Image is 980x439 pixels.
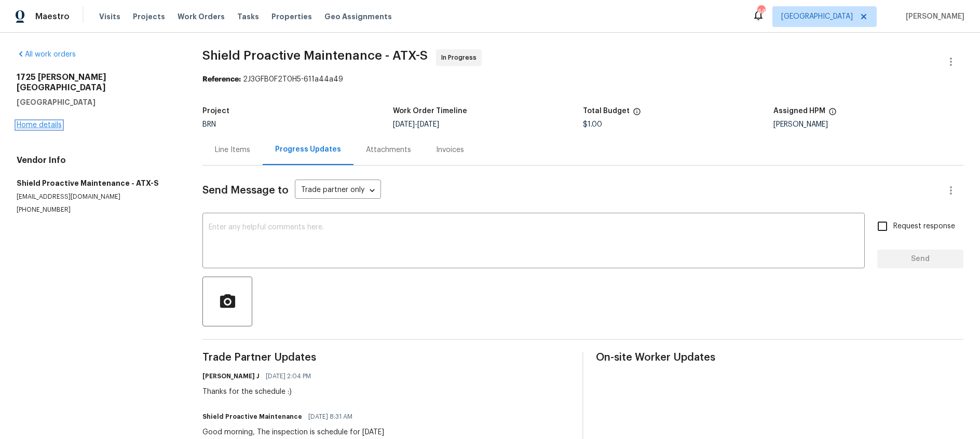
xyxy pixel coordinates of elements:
[324,11,392,22] span: Geo Assignments
[202,107,229,115] h5: Project
[202,121,216,128] span: BRN
[17,178,178,188] h5: Shield Proactive Maintenance - ATX-S
[237,13,259,20] span: Tasks
[295,182,381,199] div: Trade partner only
[17,205,178,214] p: [PHONE_NUMBER]
[583,121,602,128] span: $1.00
[781,11,853,22] span: [GEOGRAPHIC_DATA]
[133,11,165,22] span: Projects
[828,107,837,121] span: The hpm assigned to this work order.
[17,121,62,129] a: Home details
[275,144,341,155] div: Progress Updates
[17,51,76,58] a: All work orders
[202,352,570,363] span: Trade Partner Updates
[17,97,178,107] h5: [GEOGRAPHIC_DATA]
[202,371,260,381] h6: [PERSON_NAME] J
[633,107,641,121] span: The total cost of line items that have been proposed by Opendoor. This sum includes line items th...
[202,76,241,83] b: Reference:
[308,411,352,422] span: [DATE] 8:31 AM
[441,52,481,63] span: In Progress
[773,121,963,128] div: [PERSON_NAME]
[99,11,120,22] span: Visits
[202,49,428,62] span: Shield Proactive Maintenance - ATX-S
[215,145,250,155] div: Line Items
[773,107,825,115] h5: Assigned HPM
[596,352,963,363] span: On-site Worker Updates
[436,145,464,155] div: Invoices
[202,411,302,422] h6: Shield Proactive Maintenance
[366,145,411,155] div: Attachments
[893,221,955,232] span: Request response
[757,6,765,17] div: 44
[271,11,312,22] span: Properties
[393,121,415,128] span: [DATE]
[35,11,70,22] span: Maestro
[17,193,178,201] p: [EMAIL_ADDRESS][DOMAIN_NAME]
[583,107,630,115] h5: Total Budget
[202,387,317,397] div: Thanks for the schedule :)
[902,11,964,22] span: [PERSON_NAME]
[202,185,289,196] span: Send Message to
[393,107,467,115] h5: Work Order Timeline
[393,121,439,128] span: -
[202,427,384,437] div: Good morning, The inspection is schedule for [DATE]
[17,155,178,166] h4: Vendor Info
[17,72,178,93] h2: 1725 [PERSON_NAME][GEOGRAPHIC_DATA]
[178,11,225,22] span: Work Orders
[266,371,311,381] span: [DATE] 2:04 PM
[202,74,963,85] div: 2J3GFB0F2T0H5-611a44a49
[417,121,439,128] span: [DATE]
